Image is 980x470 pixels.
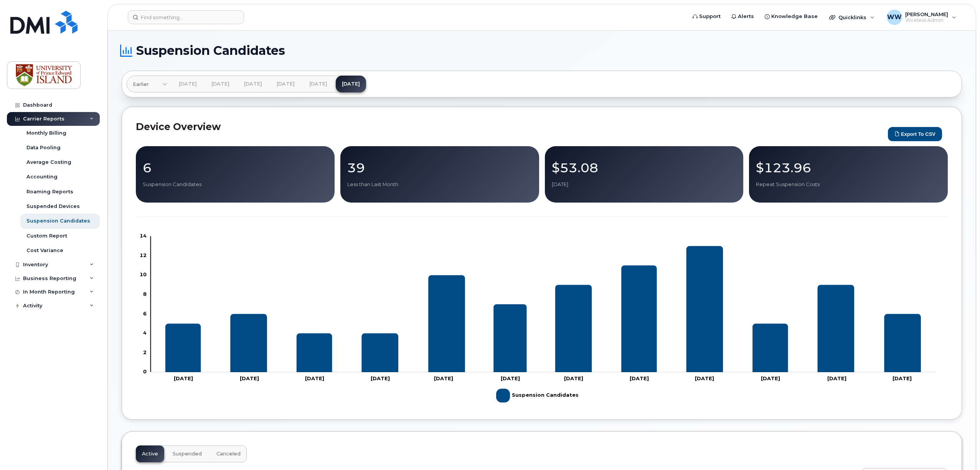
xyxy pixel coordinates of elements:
span: Earlier [133,81,149,88]
p: $123.96 [756,161,941,175]
p: Suspension Candidates [143,181,328,188]
tspan: [DATE] [501,375,520,381]
h2: Device Overview [136,121,884,132]
span: Suspended [173,451,202,457]
tspan: 10 [140,271,147,277]
tspan: [DATE] [761,375,780,381]
tspan: [DATE] [630,375,649,381]
tspan: 6 [143,310,147,316]
tspan: [DATE] [434,375,453,381]
tspan: [DATE] [695,375,714,381]
p: Repeat Suspension Costs [756,181,941,188]
g: Chart [140,233,936,406]
tspan: [DATE] [305,375,324,381]
a: [DATE] [173,76,203,92]
span: Canceled [216,451,241,457]
tspan: [DATE] [564,375,583,381]
button: Export to CSV [888,127,942,141]
g: Legend [496,386,579,406]
p: 39 [347,161,532,175]
a: Earlier [127,76,167,92]
p: $53.08 [552,161,737,175]
tspan: [DATE] [371,375,390,381]
g: Suspension Candidates [496,386,579,406]
p: Less than Last Month [347,181,532,188]
tspan: 12 [140,252,147,258]
tspan: [DATE] [240,375,259,381]
p: 6 [143,161,328,175]
tspan: [DATE] [893,375,912,381]
a: [DATE] [303,76,333,92]
a: [DATE] [271,76,301,92]
tspan: 4 [143,330,147,336]
tspan: 8 [143,291,147,297]
a: [DATE] [238,76,268,92]
span: Suspension Candidates [136,45,285,56]
a: [DATE] [205,76,236,92]
tspan: [DATE] [828,375,847,381]
a: [DATE] [336,76,366,92]
tspan: 0 [143,368,147,374]
tspan: [DATE] [174,375,193,381]
tspan: 2 [143,349,147,355]
tspan: 14 [140,233,147,239]
p: [DATE] [552,181,737,188]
